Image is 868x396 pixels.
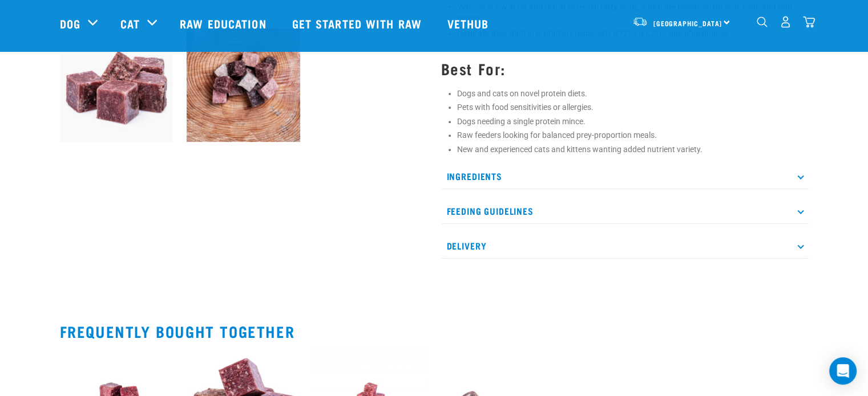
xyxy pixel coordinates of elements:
[457,144,809,156] li: New and experienced cats and kittens wanting added nutrient variety.
[281,1,436,46] a: Get started with Raw
[441,233,809,259] p: Delivery
[441,164,809,189] p: Ingredients
[803,16,815,28] img: home-icon@2x.png
[60,322,809,340] h2: Frequently bought together
[780,16,792,28] img: user.png
[187,28,300,142] img: Lamb Salmon Duck Possum Heart Mixes
[653,21,722,25] span: [GEOGRAPHIC_DATA]
[60,28,173,142] img: Pile Of Cubed Wild Venison Mince For Pets
[457,129,809,141] li: Raw feeders looking for balanced prey-proportion meals.
[829,357,857,385] div: Open Intercom Messenger
[632,17,648,27] img: van-moving.png
[457,101,809,113] li: Pets with food sensitivities or allergies.
[168,1,280,46] a: Raw Education
[757,17,768,27] img: home-icon-1@2x.png
[120,15,140,32] a: Cat
[60,15,80,32] a: Dog
[441,60,809,77] h3: Best For:
[436,1,503,46] a: Vethub
[441,198,809,224] p: Feeding Guidelines
[457,116,809,128] li: Dogs needing a single protein mince.
[457,88,809,100] li: Dogs and cats on novel protein diets.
